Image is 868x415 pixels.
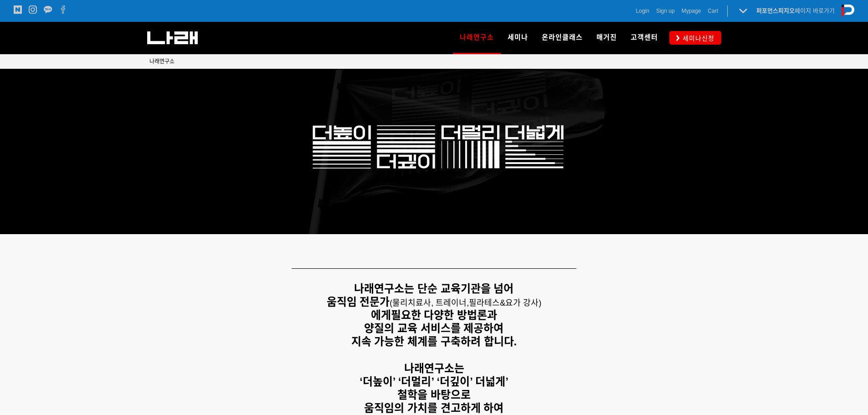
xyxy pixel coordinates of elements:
[708,6,718,15] a: Cart
[390,298,469,307] span: (
[680,34,714,43] span: 세미나신청
[656,6,675,15] a: Sign up
[149,57,175,66] a: 나래연구소
[327,296,390,308] strong: 움직임 전문가
[397,389,471,401] strong: 철학을 바탕으로
[354,282,514,295] strong: 나래연구소는 단순 교육기관을 넘어
[501,22,535,54] a: 세미나
[351,335,517,348] strong: 지속 가능한 체계를 구축하려 합니다.
[453,22,501,54] a: 나래연구소
[542,33,583,41] span: 온라인클래스
[682,6,701,15] a: Mypage
[149,58,175,65] span: 나래연구소
[392,298,469,307] span: 물리치료사, 트레이너,
[508,33,528,41] span: 세미나
[636,6,649,15] a: Login
[391,309,497,321] strong: 필요한 다양한 방법론과
[596,33,617,41] span: 매거진
[364,402,503,414] strong: 움직임의 가치를 견고하게 하여
[460,30,494,45] span: 나래연구소
[756,7,795,14] strong: 퍼포먼스피지오
[535,22,590,54] a: 온라인클래스
[469,298,541,307] span: 필라테스&요가 강사)
[756,7,835,14] a: 퍼포먼스피지오페이지 바로가기
[590,22,624,54] a: 매거진
[631,33,658,41] span: 고객센터
[624,22,665,54] a: 고객센터
[371,309,391,321] strong: 에게
[364,322,503,334] strong: 양질의 교육 서비스를 제공하여
[404,362,464,374] strong: 나래연구소는
[360,375,508,388] strong: ‘더높이’ ‘더멀리’ ‘더깊이’ 더넓게’
[669,31,721,44] a: 세미나신청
